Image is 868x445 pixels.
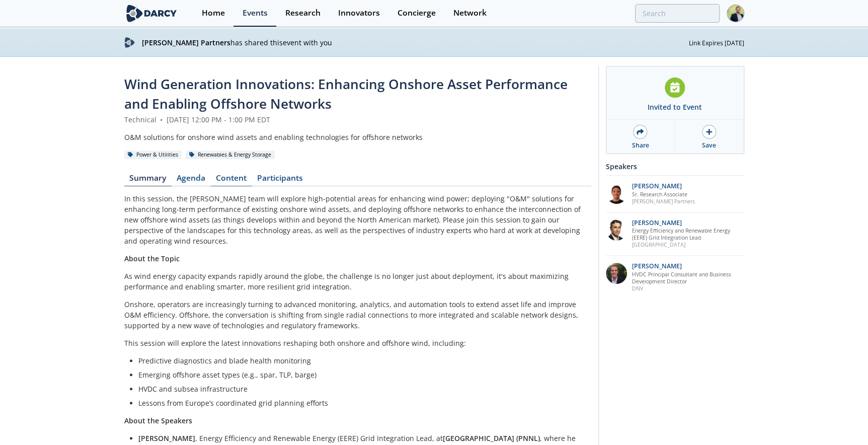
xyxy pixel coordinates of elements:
strong: [GEOGRAPHIC_DATA] (PNNL) [443,433,540,443]
img: 76c95a87-c68e-4104-8137-f842964b9bbb [606,219,627,241]
p: Energy Efficiency and Renewable Energy (EERE) Grid Integration Lead [632,227,739,241]
p: [PERSON_NAME] [632,219,739,227]
img: Profile [727,5,744,22]
div: Share [632,141,649,150]
p: DNV [632,285,739,292]
div: Events [243,9,268,17]
div: Link Expires [DATE] [689,37,744,48]
li: Lessons from Europe’s coordinated grid planning efforts [138,398,584,408]
p: [PERSON_NAME] [632,263,739,270]
div: Speakers [606,158,744,175]
img: darcy-logo.svg [124,37,135,48]
p: [PERSON_NAME] Partners [632,198,695,205]
strong: About the Topic [124,254,180,263]
p: [GEOGRAPHIC_DATA] [632,241,739,248]
div: Network [453,9,487,17]
div: O&M solutions for onshore wind assets and enabling technologies for offshore networks [124,132,591,142]
li: HVDC and subsea infrastructure [138,384,584,394]
p: HVDC Principal Consultant and Business Development Director [632,271,739,285]
strong: [PERSON_NAME] [138,433,195,443]
span: • [159,115,165,124]
div: Technical [DATE] 12:00 PM - 1:00 PM EDT [124,114,591,125]
p: Onshore, operators are increasingly turning to advanced monitoring, analytics, and automation too... [124,299,591,331]
div: Invited to Event [648,102,702,112]
p: has shared this event with you [142,37,689,48]
a: Content [211,174,252,186]
div: Save [702,141,716,150]
a: Participants [252,174,308,186]
li: Predictive diagnostics and blade health monitoring [138,355,584,366]
li: Emerging offshore asset types (e.g., spar, TLP, barge) [138,369,584,380]
a: Summary [124,174,172,186]
p: Sr. Research Associate [632,191,695,198]
div: Research [285,9,321,17]
img: logo-wide.svg [124,5,179,22]
img: a7c90837-2c3a-4a26-86b5-b32fe3f4a414 [606,263,627,284]
div: Power & Utilities [124,151,182,160]
strong: [PERSON_NAME] Partners [142,38,230,47]
img: 26c34c91-05b5-44cd-9eb8-fbe8adb38672 [606,183,627,204]
p: In this session, the [PERSON_NAME] team will explore high-potential areas for enhancing wind powe... [124,193,591,246]
div: Home [202,9,225,17]
div: Concierge [398,9,436,17]
strong: About the Speakers [124,416,192,425]
div: Innovators [338,9,380,17]
p: [PERSON_NAME] [632,183,695,190]
input: Advanced Search [635,4,720,23]
a: Agenda [172,174,211,186]
p: As wind energy capacity expands rapidly around the globe, the challenge is no longer just about d... [124,271,591,292]
p: This session will explore the latest innovations reshaping both onshore and offshore wind, includ... [124,338,591,348]
div: Renewables & Energy Storage [186,151,275,160]
span: Wind Generation Innovations: Enhancing Onshore Asset Performance and Enabling Offshore Networks [124,75,568,113]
